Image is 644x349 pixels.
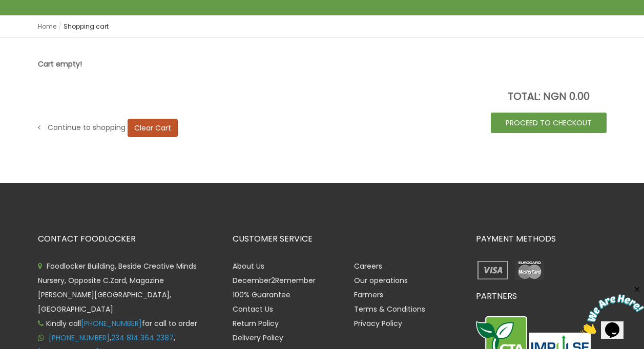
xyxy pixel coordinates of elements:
a: PROCEED TO CHECKOUT [491,113,607,133]
a: Contact Us [233,304,273,314]
button: All Products [135,21,198,40]
h3: PAYMENT METHODS [476,234,607,244]
a: Delivery Policy [233,333,283,343]
a: Continue to shopping [38,122,128,133]
a: December2Remember [233,275,316,286]
a: Clear Cart [128,119,178,137]
span: 0 [542,13,555,26]
strong: Cart empty! [38,59,82,69]
a: Our operations [354,275,408,286]
a: Careers [354,261,382,271]
a: About Us [233,261,264,271]
a: 234 814 364 2387 [111,333,174,343]
a: [PHONE_NUMBER] [49,333,110,343]
span: Foodlocker Building, Beside Creative Minds Nursery, Opposite C.Zard, Magazine [PERSON_NAME][GEOGR... [38,261,197,314]
span: Kindly call for call to order [38,318,197,329]
a: 100% Guarantee [233,290,290,300]
h3: CONTACT FOODLOCKER [38,234,217,244]
h3: CUSTOMER SERVICE [233,234,461,244]
input: Search our variety of products [197,21,489,40]
img: payment [476,259,510,281]
a: Privacy Policy [354,318,402,329]
h3: PARTNERS [476,292,607,301]
img: payment [512,259,547,281]
a: Farmers [354,290,383,300]
a: Return Policy [233,318,279,329]
span: Continue to shopping [48,122,126,133]
a: [PHONE_NUMBER] [81,318,142,329]
p: TOTAL: NGN 0.00 [491,91,607,102]
a: Terms & Conditions [354,304,425,314]
iframe: chat widget [580,285,644,334]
